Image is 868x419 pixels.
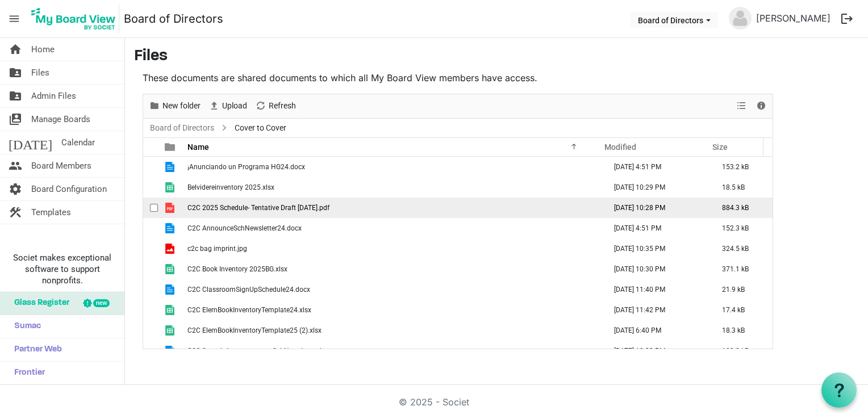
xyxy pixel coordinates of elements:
td: 884.3 kB is template cell column header Size [710,198,773,218]
td: C2C SampleAnnouncementSchNewsletter.docx is template cell column header Name [184,341,602,361]
span: Size [712,143,728,152]
td: 152.3 kB is template cell column header Size [710,218,773,238]
button: New folder [147,99,203,113]
button: View dropdownbutton [735,99,748,113]
td: checkbox [143,157,158,177]
div: new [93,299,110,307]
td: checkbox [143,300,158,320]
td: ¡Anunciando un Programa HG24.docx is template cell column header Name [184,157,602,177]
span: folder_shared [9,61,22,84]
a: Board of Directors [148,121,216,135]
td: is template cell column header type [158,157,184,177]
span: C2C SampleAnnouncementSchNewsletter.docx [187,347,332,355]
td: September 09, 2025 10:28 PM column header Modified [602,198,710,218]
h3: Files [134,47,859,66]
span: Glass Register [9,292,69,315]
span: Files [31,61,49,84]
td: C2C ClassroomSignUpSchedule24.docx is template cell column header Name [184,279,602,300]
span: people [9,154,22,177]
span: Name [187,143,209,152]
td: 18.5 kB is template cell column header Size [710,177,773,198]
span: [DATE] [9,131,52,154]
span: C2C ElemBookInventoryTemplate25 (2).xlsx [187,326,322,334]
img: no-profile-picture.svg [729,7,752,30]
button: logout [835,7,859,31]
span: Calendar [61,131,95,154]
td: checkbox [143,259,158,279]
span: C2C AnnounceSchNewsletter24.docx [187,224,302,232]
span: Sumac [9,315,41,338]
img: My Board View Logo [28,5,119,33]
span: Cover to Cover [232,121,289,135]
span: C2C ClassroomSignUpSchedule24.docx [187,286,310,294]
td: 21.9 kB is template cell column header Size [710,279,773,300]
td: is template cell column header type [158,320,184,341]
span: C2C 2025 Schedule- Tentative Draft [DATE].pdf [187,204,329,212]
td: checkbox [143,218,158,238]
span: Modified [604,143,636,152]
td: C2C AnnounceSchNewsletter24.docx is template cell column header Name [184,218,602,238]
span: settings [9,178,22,200]
a: Board of Directors [124,7,223,30]
td: is template cell column header type [158,238,184,259]
div: Refresh [251,94,300,118]
span: Manage Boards [31,108,90,131]
td: 17.4 kB is template cell column header Size [710,300,773,320]
td: checkbox [143,341,158,361]
td: 153.2 kB is template cell column header Size [710,157,773,177]
a: [PERSON_NAME] [752,7,835,30]
td: checkbox [143,320,158,341]
p: These documents are shared documents to which all My Board View members have access. [143,71,773,85]
td: C2C Book Inventory 2025BG.xlsx is template cell column header Name [184,259,602,279]
span: Upload [221,99,248,113]
td: 18.3 kB is template cell column header Size [710,320,773,341]
span: menu [3,8,25,30]
td: May 05, 2025 6:40 PM column header Modified [602,320,710,341]
td: C2C 2025 Schedule- Tentative Draft 09-02-2025.pdf is template cell column header Name [184,198,602,218]
td: 324.5 kB is template cell column header Size [710,238,773,259]
span: Home [31,38,55,61]
span: folder_shared [9,85,22,107]
td: is template cell column header type [158,218,184,238]
span: Belvidereinventory 2025.xlsx [187,183,274,191]
td: September 12, 2023 4:51 PM column header Modified [602,157,710,177]
td: is template cell column header type [158,300,184,320]
td: is template cell column header type [158,177,184,198]
td: Belvidereinventory 2025.xlsx is template cell column header Name [184,177,602,198]
td: checkbox [143,279,158,300]
td: 371.1 kB is template cell column header Size [710,259,773,279]
div: View [732,94,752,118]
td: September 13, 2023 11:42 PM column header Modified [602,300,710,320]
span: Templates [31,201,71,224]
td: September 09, 2025 10:29 PM column header Modified [602,177,710,198]
td: September 13, 2023 11:40 PM column header Modified [602,279,710,300]
span: C2C ElemBookInventoryTemplate24.xlsx [187,306,311,314]
td: September 09, 2025 10:35 PM column header Modified [602,238,710,259]
button: Refresh [253,99,298,113]
td: c2c bag imprint.jpg is template cell column header Name [184,238,602,259]
span: c2c bag imprint.jpg [187,245,247,253]
td: is template cell column header type [158,279,184,300]
td: September 09, 2025 10:30 PM column header Modified [602,259,710,279]
span: ¡Anunciando un Programa HG24.docx [187,163,305,171]
span: Frontier [9,362,45,384]
td: C2C ElemBookInventoryTemplate24.xlsx is template cell column header Name [184,300,602,320]
span: Partner Web [9,338,62,361]
span: Societ makes exceptional software to support nonprofits. [5,252,119,286]
span: switch_account [9,108,22,131]
td: checkbox [143,238,158,259]
td: is template cell column header type [158,341,184,361]
a: My Board View Logo [28,5,124,33]
div: Details [752,94,771,118]
span: home [9,38,22,61]
div: Upload [205,94,251,118]
td: is template cell column header type [158,259,184,279]
span: Admin Files [31,85,76,107]
span: C2C Book Inventory 2025BG.xlsx [187,265,287,273]
td: checkbox [143,177,158,198]
span: Refresh [268,99,297,113]
td: 109.9 kB is template cell column header Size [710,341,773,361]
td: September 09, 2025 10:33 PM column header Modified [602,341,710,361]
td: is template cell column header type [158,198,184,218]
td: September 12, 2023 4:51 PM column header Modified [602,218,710,238]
